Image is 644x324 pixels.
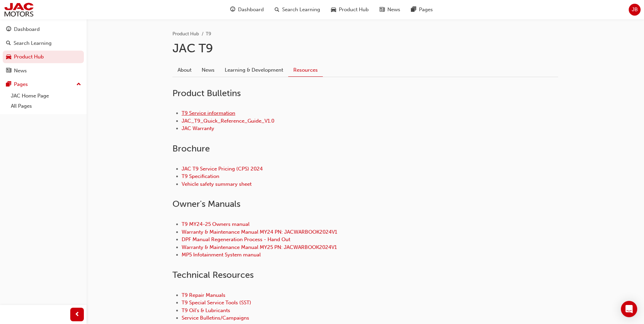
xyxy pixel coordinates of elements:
[269,3,326,17] a: search-iconSearch Learning
[6,82,11,88] span: pages-icon
[182,125,214,131] a: JAC Warranty
[182,118,274,124] a: JAC_T9_Quick_Reference_Guide_V1.0
[3,2,34,17] img: jac-portal
[380,5,385,14] span: news-icon
[182,221,250,227] a: T9 MY24-25 Owners manual
[632,6,638,14] span: JB
[3,37,84,50] a: Search Learning
[230,5,235,14] span: guage-icon
[206,30,211,38] li: T9
[182,173,219,179] a: T9 Specification
[182,300,251,306] a: T9 Special Service Tools (SST)
[8,91,84,101] a: JAC Home Page
[182,110,235,116] a: T9 Service information
[172,31,199,37] a: Product Hub
[6,40,11,47] span: search-icon
[8,101,84,111] a: All Pages
[172,143,558,154] h2: Brochure
[14,80,28,88] div: Pages
[288,64,323,77] a: Resources
[3,65,84,77] a: News
[282,6,320,14] span: Search Learning
[182,315,249,321] a: Service Bulletins/Campaigns
[182,181,252,187] a: Vehicle safety summary sheet
[14,25,40,33] div: Dashboard
[419,6,433,14] span: Pages
[621,301,637,317] div: Open Intercom Messenger
[331,5,336,14] span: car-icon
[6,68,11,74] span: news-icon
[275,5,279,14] span: search-icon
[182,244,337,250] a: Warranty & Maintenance Manual MY25 PN: JACWARBOOK2024V1
[225,3,269,17] a: guage-iconDashboard
[75,310,80,319] span: prev-icon
[172,64,197,76] a: About
[182,229,337,235] a: Warranty & Maintenance Manual MY24 PN: JACWARBOOK2024V1
[197,64,220,76] a: News
[182,307,230,313] a: T9 Oil's & Lubricants
[14,67,27,75] div: News
[182,292,225,298] a: T9 Repair Manuals
[3,78,84,91] button: Pages
[406,3,438,17] a: pages-iconPages
[6,26,11,33] span: guage-icon
[411,5,416,14] span: pages-icon
[387,6,400,14] span: News
[172,88,558,99] h2: Product Bulletins
[182,252,261,258] a: MP5 Infotainment System manual
[3,23,84,36] a: Dashboard
[172,270,558,281] h2: Technical Resources
[238,6,264,14] span: Dashboard
[182,166,263,172] a: JAC T9 Service Pricing (CPS) 2024
[3,22,84,78] button: DashboardSearch LearningProduct HubNews
[172,41,558,56] h1: JAC T9
[374,3,406,17] a: news-iconNews
[172,199,558,210] h2: Owner ' s Manuals
[14,39,52,47] div: Search Learning
[76,80,81,89] span: up-icon
[6,54,11,60] span: car-icon
[220,64,288,76] a: Learning & Development
[3,51,84,63] a: Product Hub
[339,6,369,14] span: Product Hub
[326,3,374,17] a: car-iconProduct Hub
[629,4,641,16] button: JB
[182,236,290,242] a: DPF Manual Regeneration Process - Hand Out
